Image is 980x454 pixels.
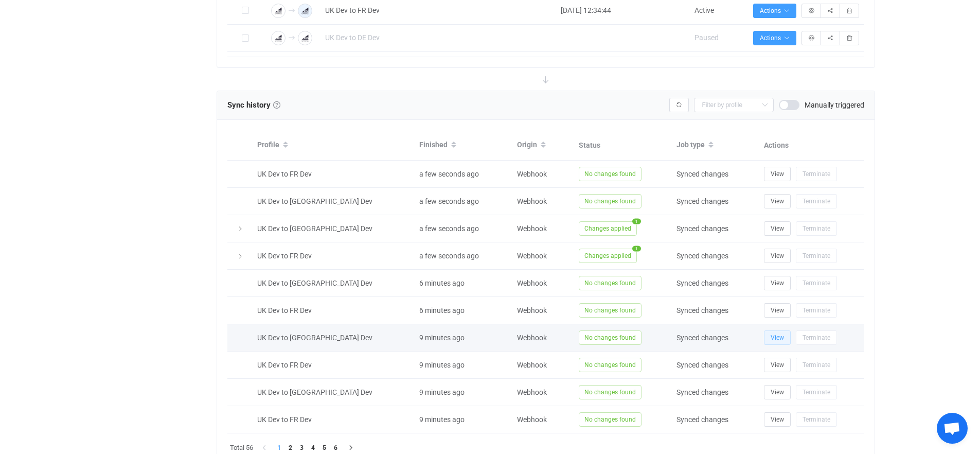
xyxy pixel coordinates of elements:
[512,223,574,235] div: Webhook
[274,33,283,43] img: big-commerce.png
[676,170,728,178] span: Synced changes
[512,250,574,262] div: Webhook
[257,252,312,260] span: UK Dev to FR Dev
[771,198,784,205] span: View
[796,221,837,236] button: Terminate
[803,280,830,287] span: Terminate
[676,252,728,260] span: Synced changes
[512,332,574,344] div: Webhook
[676,415,728,424] span: Synced changes
[764,251,791,259] a: View
[296,442,308,453] li: 3
[671,136,759,154] div: Job type
[771,307,784,314] span: View
[419,170,479,178] span: a few seconds ago
[771,334,784,341] span: View
[512,277,574,289] div: Webhook
[579,358,642,372] span: No changes found
[579,276,642,290] span: No changes found
[574,139,671,151] div: Status
[764,412,791,427] button: View
[274,442,285,453] li: 1
[257,306,312,315] span: UK Dev to FR Dev
[512,387,574,398] div: Webhook
[330,442,342,453] li: 6
[252,136,414,154] div: Profile
[764,249,791,263] button: View
[579,330,642,345] span: No changes found
[419,252,479,260] span: a few seconds ago
[257,170,312,178] span: UK Dev to FR Dev
[227,100,271,110] span: Sync history
[764,330,791,345] button: View
[803,416,830,423] span: Terminate
[764,306,791,314] a: View
[512,136,574,154] div: Origin
[803,198,830,205] span: Terminate
[257,334,372,342] span: UK Dev to [GEOGRAPHIC_DATA] Dev
[796,412,837,427] button: Terminate
[803,252,830,259] span: Terminate
[274,6,283,15] img: big-commerce.png
[805,101,864,109] span: Manually triggered
[257,279,372,287] span: UK Dev to [GEOGRAPHIC_DATA] Dev
[937,413,968,444] div: Open chat
[300,6,310,15] img: big-commerce.png
[579,167,642,181] span: No changes found
[257,388,372,396] span: UK Dev to [GEOGRAPHIC_DATA] Dev
[764,303,791,318] button: View
[771,280,784,287] span: View
[760,7,790,14] span: Actions
[300,33,310,43] img: big-commerce.png
[512,414,574,426] div: Webhook
[419,224,479,233] span: a few seconds ago
[803,361,830,369] span: Terminate
[771,361,784,369] span: View
[556,5,638,16] div: [DATE] 12:34:44
[676,306,728,315] span: Synced changes
[796,249,837,263] button: Terminate
[512,359,574,371] div: Webhook
[632,219,641,224] span: 1
[319,442,330,453] li: 5
[764,197,791,205] a: View
[764,360,791,369] a: View
[764,224,791,232] a: View
[257,415,312,424] span: UK Dev to FR Dev
[796,385,837,399] button: Terminate
[771,416,784,423] span: View
[764,276,791,290] button: View
[414,136,512,154] div: Finished
[419,415,465,424] span: 9 minutes ago
[325,32,380,44] span: UK Dev to DE Dev
[753,31,796,45] button: Actions
[308,442,319,453] li: 4
[803,389,830,396] span: Terminate
[760,34,790,42] span: Actions
[512,168,574,180] div: Webhook
[694,6,714,14] span: Active
[694,33,719,42] span: Paused
[257,361,312,369] span: UK Dev to FR Dev
[419,361,465,369] span: 9 minutes ago
[803,334,830,341] span: Terminate
[764,415,791,423] a: View
[285,442,296,453] li: 2
[694,98,774,112] input: Filter by profile
[676,334,728,342] span: Synced changes
[764,167,791,181] button: View
[676,388,728,396] span: Synced changes
[796,330,837,345] button: Terminate
[771,170,784,178] span: View
[257,197,372,205] span: UK Dev to [GEOGRAPHIC_DATA] Dev
[771,252,784,259] span: View
[764,385,791,399] button: View
[676,279,728,287] span: Synced changes
[676,361,728,369] span: Synced changes
[796,303,837,318] button: Terminate
[512,305,574,317] div: Webhook
[257,224,372,233] span: UK Dev to [GEOGRAPHIC_DATA] Dev
[579,221,637,236] span: Changes applied
[771,389,784,396] span: View
[803,225,830,232] span: Terminate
